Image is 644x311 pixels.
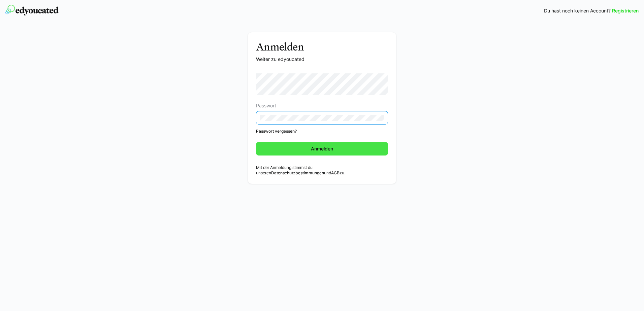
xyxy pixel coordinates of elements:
[256,165,388,176] p: Mit der Anmeldung stimmst du unseren und zu.
[256,56,388,63] p: Weiter zu edyoucated
[544,7,611,14] span: Du hast noch keinen Account?
[331,170,340,175] a: AGB
[256,142,388,155] button: Anmelden
[612,7,639,14] a: Registrieren
[256,129,388,134] a: Passwort vergessen?
[271,170,324,175] a: Datenschutzbestimmungen
[256,40,388,53] h3: Anmelden
[256,103,276,108] span: Passwort
[310,145,334,152] span: Anmelden
[5,5,59,15] img: edyoucated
